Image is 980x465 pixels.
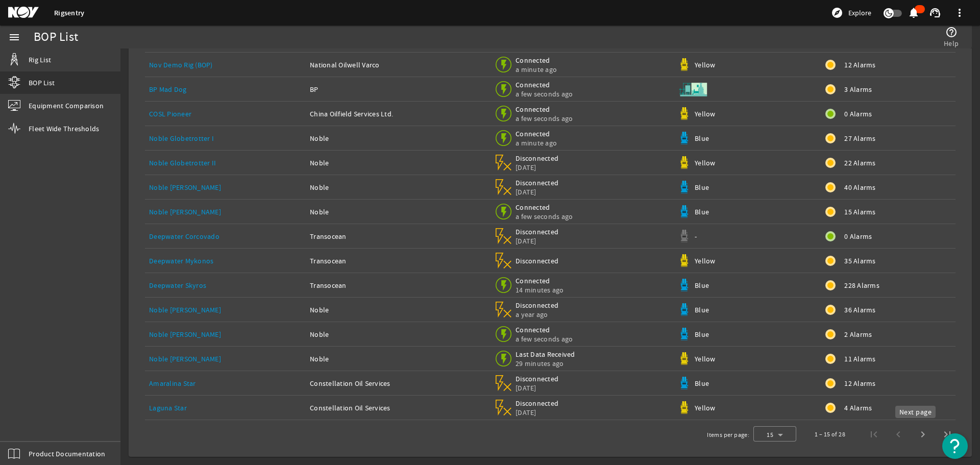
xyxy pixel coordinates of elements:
[310,256,485,266] div: Transocean
[310,133,485,143] div: Noble
[695,281,709,290] span: Blue
[516,65,559,74] span: a minute ago
[149,379,196,388] a: Amaralina Star
[695,330,709,339] span: Blue
[310,109,485,119] div: China Oilfield Services Ltd.
[29,124,99,134] span: Fleet Wide Thresholds
[695,305,709,314] span: Blue
[149,60,213,69] a: Nov Demo Rig (BOP)
[29,449,105,459] span: Product Documentation
[695,256,716,265] span: Yellow
[844,182,875,192] span: 40 Alarms
[516,374,559,383] span: Disconnected
[310,158,485,168] div: Noble
[516,178,559,187] span: Disconnected
[310,207,485,217] div: Noble
[678,303,691,316] img: Bluepod.svg
[678,230,691,242] img: Graypod.svg
[944,38,959,48] span: Help
[695,354,716,363] span: Yellow
[844,84,872,94] span: 3 Alarms
[149,134,214,143] a: Noble Globetrotter I
[516,408,559,417] span: [DATE]
[516,203,573,212] span: Connected
[707,430,749,440] div: Items per page:
[516,399,559,408] span: Disconnected
[678,156,691,169] img: Yellowpod.svg
[815,429,845,439] div: 1 – 15 of 28
[844,256,875,266] span: 35 Alarms
[942,433,968,459] button: Open Resource Center
[911,422,935,447] button: Next page
[149,403,187,412] a: Laguna Star
[844,158,875,168] span: 22 Alarms
[149,305,221,314] a: Noble [PERSON_NAME]
[678,132,691,144] img: Bluepod.svg
[516,236,559,246] span: [DATE]
[695,134,709,143] span: Blue
[678,401,691,414] img: Yellowpod.svg
[516,256,559,265] span: Disconnected
[149,183,221,192] a: Noble [PERSON_NAME]
[908,7,920,19] mat-icon: notifications
[827,5,875,21] button: Explore
[310,378,485,388] div: Constellation Oil Services
[516,114,573,123] span: a few seconds ago
[844,280,879,290] span: 228 Alarms
[935,422,960,447] button: Last page
[310,60,485,70] div: National Oilwell Varco
[678,328,691,340] img: Bluepod.svg
[149,85,187,94] a: BP Mad Dog
[149,207,221,216] a: Noble [PERSON_NAME]
[844,354,875,364] span: 11 Alarms
[516,383,559,393] span: [DATE]
[947,1,972,25] button: more_vert
[516,227,559,236] span: Disconnected
[516,163,559,172] span: [DATE]
[516,334,573,344] span: a few seconds ago
[844,305,875,315] span: 36 Alarms
[516,359,575,368] span: 29 minutes ago
[844,329,872,339] span: 2 Alarms
[516,301,559,310] span: Disconnected
[695,158,716,167] span: Yellow
[695,379,709,388] span: Blue
[516,56,559,65] span: Connected
[844,109,872,119] span: 0 Alarms
[678,205,691,218] img: Bluepod.svg
[695,207,709,216] span: Blue
[848,8,871,18] span: Explore
[516,129,559,138] span: Connected
[516,285,564,295] span: 14 minutes ago
[516,350,575,359] span: Last Data Received
[678,58,691,71] img: Yellowpod.svg
[310,329,485,339] div: Noble
[695,403,716,412] span: Yellow
[310,280,485,290] div: Transocean
[695,183,709,192] span: Blue
[149,232,219,241] a: Deepwater Corcovado
[678,107,691,120] img: Yellowpod.svg
[516,105,573,114] span: Connected
[149,330,221,339] a: Noble [PERSON_NAME]
[29,101,104,111] span: Equipment Comparison
[929,7,941,19] mat-icon: support_agent
[516,138,559,148] span: a minute ago
[695,232,697,241] span: -
[516,80,573,89] span: Connected
[516,310,559,319] span: a year ago
[695,60,716,69] span: Yellow
[54,8,84,18] a: Rigsentry
[844,403,872,413] span: 4 Alarms
[149,354,221,363] a: Noble [PERSON_NAME]
[29,55,51,65] span: Rig List
[516,325,573,334] span: Connected
[310,182,485,192] div: Noble
[516,276,564,285] span: Connected
[310,354,485,364] div: Noble
[844,207,875,217] span: 15 Alarms
[844,60,875,70] span: 12 Alarms
[516,212,573,221] span: a few seconds ago
[149,158,216,167] a: Noble Globetrotter II
[678,74,708,105] img: Skid.svg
